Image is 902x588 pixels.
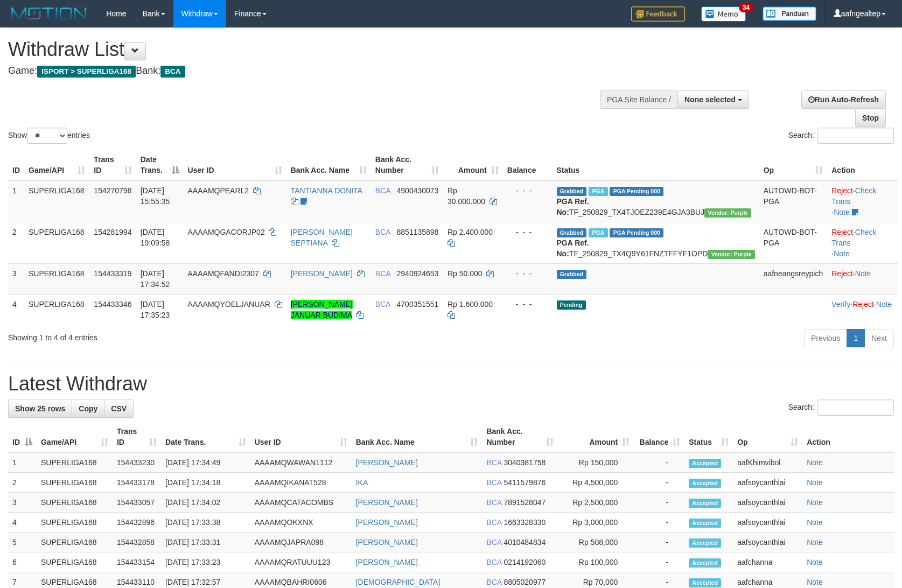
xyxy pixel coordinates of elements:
[375,186,390,195] span: BCA
[161,473,250,493] td: [DATE] 17:34:18
[759,150,828,180] th: Op: activate to sort column ascending
[94,228,131,236] span: 154281994
[834,249,850,258] a: Note
[831,300,850,309] a: Verify
[507,185,548,196] div: - - -
[486,538,501,547] span: BCA
[708,250,754,259] span: Vendor URL: https://trx4.1velocity.biz
[161,422,250,452] th: Date Trans.: activate to sort column ascending
[847,329,865,347] a: 1
[558,513,634,533] td: Rp 3,000,000
[291,186,362,195] a: TANTIANNA DONITA
[817,128,894,144] input: Search:
[631,6,685,22] img: Feedback.jpg
[356,558,418,566] a: [PERSON_NAME]
[733,552,802,572] td: aafchanna
[160,66,185,78] span: BCA
[8,493,37,513] td: 3
[634,452,684,473] td: -
[831,228,853,236] a: Reject
[610,228,663,237] span: PGA Pending
[557,300,586,310] span: Pending
[807,538,823,547] a: Note
[807,478,823,487] a: Note
[184,150,286,180] th: User ID: activate to sort column ascending
[827,180,898,222] td: · ·
[250,513,352,533] td: AAAAMQOKXNX
[188,269,259,278] span: AAAAMQFANDI2307
[8,263,24,294] td: 3
[94,300,131,309] span: 154433346
[684,422,733,452] th: Status: activate to sort column ascending
[113,533,161,552] td: 154432858
[37,422,113,452] th: Game/API: activate to sort column ascending
[834,208,850,216] a: Note
[558,552,634,572] td: Rp 100,000
[864,329,894,347] a: Next
[831,186,876,206] a: Check Trans
[250,473,352,493] td: AAAAMQIKANAT528
[94,269,131,278] span: 154433319
[356,498,418,507] a: [PERSON_NAME]
[113,452,161,473] td: 154433230
[689,499,721,508] span: Accepted
[507,227,548,237] div: - - -
[375,228,390,236] span: BCA
[8,5,90,22] img: MOTION_logo.png
[94,186,131,195] span: 154270798
[486,498,501,507] span: BCA
[831,228,876,247] a: Check Trans
[250,552,352,572] td: AAAAMQRATUUU123
[827,294,898,325] td: · ·
[136,150,184,180] th: Date Trans.: activate to sort column descending
[447,228,493,236] span: Rp 2.400.000
[504,458,546,467] span: Copy 3040381758 to clipboard
[759,180,828,222] td: AUTOWD-BOT-PGA
[375,300,390,309] span: BCA
[689,479,721,488] span: Accepted
[24,180,89,222] td: SUPERLIGA168
[504,478,546,487] span: Copy 5411579876 to clipboard
[188,300,270,309] span: AAAAMQYOELJANUAR
[8,328,368,343] div: Showing 1 to 4 of 4 entries
[504,498,546,507] span: Copy 7891528047 to clipboard
[37,552,113,572] td: SUPERLIGA168
[37,493,113,513] td: SUPERLIGA168
[807,518,823,527] a: Note
[161,493,250,513] td: [DATE] 17:34:02
[553,150,759,180] th: Status
[113,513,161,533] td: 154432896
[8,39,591,60] h1: Withdraw List
[250,533,352,552] td: AAAAMQJAPRA098
[503,150,553,180] th: Balance
[447,186,485,206] span: Rp 30.000.000
[733,493,802,513] td: aafsoycanthlai
[759,263,828,294] td: aafneangsreypich
[24,263,89,294] td: SUPERLIGA168
[356,458,418,467] a: [PERSON_NAME]
[557,197,589,216] b: PGA Ref. No:
[701,6,746,22] img: Button%20Memo.svg
[8,128,90,144] label: Show entries
[141,269,170,289] span: [DATE] 17:34:52
[397,228,439,236] span: Copy 8851135898 to clipboard
[558,422,634,452] th: Amount: activate to sort column ascending
[507,299,548,310] div: - - -
[250,422,352,452] th: User ID: activate to sort column ascending
[763,6,816,21] img: panduan.png
[801,90,886,109] a: Run Auto-Refresh
[104,400,134,418] a: CSV
[807,558,823,566] a: Note
[600,90,677,109] div: PGA Site Balance /
[24,294,89,325] td: SUPERLIGA168
[504,538,546,547] span: Copy 4010484834 to clipboard
[689,558,721,568] span: Accepted
[831,269,853,278] a: Reject
[291,300,353,319] a: [PERSON_NAME] JANUAR BUDIMA
[557,270,587,279] span: Grabbed
[733,473,802,493] td: aafsoycanthlai
[8,373,894,395] h1: Latest Withdraw
[634,552,684,572] td: -
[507,268,548,279] div: - - -
[188,228,265,236] span: AAAAMQGACORJP02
